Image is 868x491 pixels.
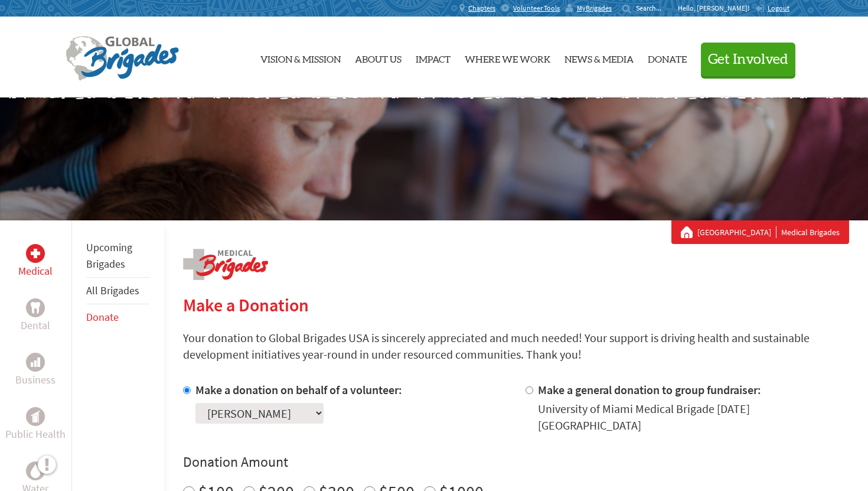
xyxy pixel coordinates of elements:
a: [GEOGRAPHIC_DATA] [697,226,776,238]
label: Make a general donation to group fundraiser: [538,382,761,397]
div: University of Miami Medical Brigade [DATE] [GEOGRAPHIC_DATA] [538,401,849,434]
img: Public Health [31,411,40,422]
p: Medical [18,263,53,279]
div: Medical [26,244,45,263]
a: Logout [755,4,789,13]
a: Donate [648,27,687,88]
p: Public Health [5,426,66,443]
div: Water [26,461,45,480]
img: Global Brigades Logo [66,36,179,81]
p: Your donation to Global Brigades USA is sincerely appreciated and much needed! Your support is dr... [183,330,849,363]
p: Dental [21,317,50,334]
label: Make a donation on behalf of a volunteer: [195,382,402,397]
a: About Us [355,27,402,88]
a: BusinessBusiness [15,353,56,388]
a: Public HealthPublic Health [5,407,66,443]
a: Upcoming Brigades [86,240,132,271]
span: Chapters [468,4,495,13]
h4: Donation Amount [183,453,849,472]
img: logo-medical.png [183,249,268,280]
input: Search... [636,4,670,12]
li: All Brigades [86,278,150,304]
img: Medical [31,249,40,258]
span: MyBrigades [577,4,612,13]
img: Water [31,464,40,477]
div: Dental [26,298,45,317]
img: Business [31,357,40,367]
a: Donate [86,310,119,324]
span: Logout [768,4,789,12]
a: All Brigades [86,284,139,297]
li: Donate [86,304,150,330]
span: Volunteer Tools [513,4,560,13]
img: Dental [31,302,40,313]
p: Hello, [PERSON_NAME]! [678,4,755,13]
div: Public Health [26,407,45,426]
span: Get Involved [708,53,788,67]
div: Business [26,353,45,372]
p: Business [15,372,56,388]
a: DentalDental [21,298,50,334]
a: Where We Work [465,27,550,88]
li: Upcoming Brigades [86,235,150,278]
a: News & Media [564,27,634,88]
a: MedicalMedical [18,244,53,279]
button: Get Involved [701,43,795,76]
a: Impact [416,27,451,88]
a: Vision & Mission [260,27,341,88]
div: Medical Brigades [681,226,840,238]
h2: Make a Donation [183,294,849,316]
